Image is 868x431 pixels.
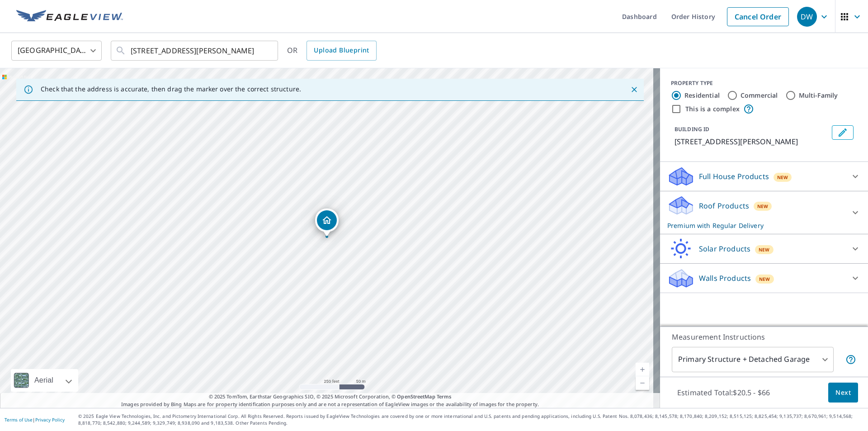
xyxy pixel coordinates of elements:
[131,38,259,63] input: Search by address or latitude-longitude
[699,243,750,254] p: Solar Products
[32,369,56,392] div: Aerial
[667,195,861,230] div: Roof ProductsNewPremium with Regular Delivery
[675,136,828,147] p: [STREET_ADDRESS][PERSON_NAME]
[315,208,339,237] div: Dropped pin, building 1, Residential property, 3081 Moceri Ln South Lyon, MI 48178
[675,125,709,133] p: BUILDING ID
[667,238,861,260] div: Solar ProductsNew
[672,332,856,342] p: Measurement Instructions
[667,267,861,289] div: Walls ProductsNew
[35,417,65,423] a: Privacy Policy
[11,369,78,392] div: Aerial
[845,354,856,365] span: Your report will include the primary structure and a detached garage if one exists.
[835,387,851,398] span: Next
[628,84,640,95] button: Close
[209,393,452,401] span: © 2025 TomTom, Earthstar Geographics SIO, © 2025 Microsoft Corporation, ©
[287,41,377,61] div: OR
[777,174,788,181] span: New
[699,171,769,182] p: Full House Products
[757,203,769,210] span: New
[832,125,854,140] button: Edit building 1
[799,91,838,100] label: Multi-Family
[307,41,376,61] a: Upload Blueprint
[437,393,452,400] a: Terms
[670,383,777,403] p: Estimated Total: $20.5 - $66
[78,413,863,426] p: © 2025 Eagle View Technologies, Inc. and Pictometry International Corp. All Rights Reserved. Repo...
[727,7,789,26] a: Cancel Order
[667,166,861,187] div: Full House ProductsNew
[314,45,369,56] span: Upload Blueprint
[685,104,740,114] label: This is a complex
[5,417,33,423] a: Terms of Use
[397,393,435,400] a: OpenStreetMap
[5,417,65,422] p: |
[636,363,649,376] a: Current Level 17, Zoom In
[16,10,123,24] img: EV Logo
[41,85,301,93] p: Check that the address is accurate, then drag the marker over the correct structure.
[699,200,749,211] p: Roof Products
[759,275,770,283] span: New
[699,273,751,284] p: Walls Products
[741,91,778,100] label: Commercial
[797,7,817,27] div: DW
[828,383,858,403] button: Next
[684,91,720,100] label: Residential
[759,246,770,253] span: New
[672,347,834,372] div: Primary Structure + Detached Garage
[636,376,649,390] a: Current Level 17, Zoom Out
[11,38,102,63] div: [GEOGRAPHIC_DATA]
[671,79,857,87] div: PROPERTY TYPE
[667,221,844,230] p: Premium with Regular Delivery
